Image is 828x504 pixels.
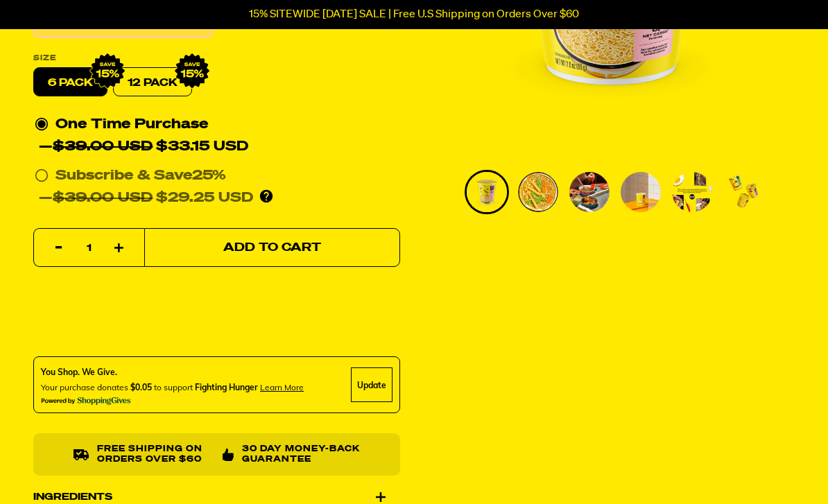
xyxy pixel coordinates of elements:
[33,55,400,62] label: Size
[53,140,153,154] del: $39.00 USD
[7,440,150,497] iframe: Marketing Popup
[516,170,560,214] li: Go to slide 2
[518,172,558,212] img: Creamy "Chicken" Cup Ramen
[351,368,393,403] div: Update Cause Button
[113,68,192,97] a: 12 Pack
[130,383,152,393] span: $0.05
[467,172,507,212] img: Creamy "Chicken" Cup Ramen
[55,165,226,187] div: Subscribe & Save
[144,229,400,268] button: Add to Cart
[223,242,321,254] span: Add to Cart
[97,445,212,465] p: Free shipping on orders over $60
[33,68,107,97] label: 6 pack
[619,170,663,214] li: Go to slide 4
[89,53,126,89] img: IMG_9632.png
[465,170,509,214] li: Go to slide 1
[42,229,136,268] input: quantity
[154,383,193,393] span: to support
[39,187,253,209] div: — $29.25 USD
[174,53,210,89] img: IMG_9632.png
[260,383,304,393] span: Learn more about donating
[192,169,226,183] span: 25%
[35,114,399,158] div: One Time Purchase
[567,170,612,214] li: Go to slide 3
[41,397,131,406] img: Powered By ShoppingGives
[670,170,714,214] li: Go to slide 5
[428,170,795,214] div: PDP main carousel thumbnails
[621,172,661,212] img: Creamy "Chicken" Cup Ramen
[41,383,128,393] span: Your purchase donates
[723,172,764,212] img: Creamy "Chicken" Cup Ramen
[242,445,361,465] p: 30 Day Money-Back Guarantee
[41,367,304,379] div: You Shop. We Give.
[39,136,248,158] div: — $33.15 USD
[249,8,579,21] p: 15% SITEWIDE [DATE] SALE | Free U.S Shipping on Orders Over $60
[53,191,153,205] del: $39.00 USD
[721,170,766,214] li: Go to slide 6
[195,383,258,393] span: Fighting Hunger
[569,172,610,212] img: Creamy "Chicken" Cup Ramen
[672,172,712,212] img: Creamy "Chicken" Cup Ramen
